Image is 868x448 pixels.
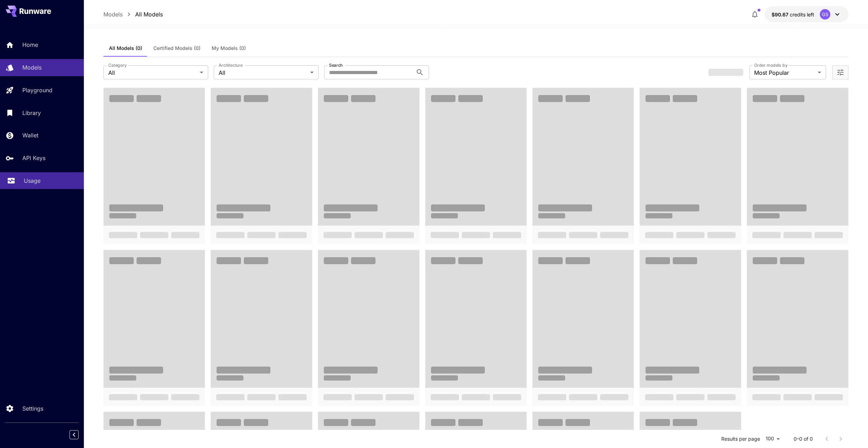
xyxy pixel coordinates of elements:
[22,63,42,72] p: Models
[772,11,814,18] div: $90.67478
[22,109,41,117] p: Library
[820,9,830,20] div: GS
[765,6,848,22] button: $90.67478GS
[103,10,123,19] a: Models
[22,404,43,413] p: Settings
[219,68,307,77] span: All
[772,12,790,17] span: $90.67
[794,435,813,442] p: 0–0 of 0
[24,176,41,185] p: Usage
[153,45,200,51] span: Certified Models (0)
[75,428,84,441] div: Collapse sidebar
[22,154,45,162] p: API Keys
[212,45,246,51] span: My Models (0)
[109,45,142,51] span: All Models (0)
[219,62,242,68] label: Architecture
[108,62,127,68] label: Category
[329,62,343,68] label: Search
[763,434,782,444] div: 100
[836,68,845,77] button: Open more filters
[103,10,163,19] nav: breadcrumb
[22,86,52,94] p: Playground
[790,12,814,17] span: credits left
[22,131,38,139] p: Wallet
[754,62,787,68] label: Order models by
[70,430,79,439] button: Collapse sidebar
[108,68,197,77] span: All
[754,68,815,77] span: Most Popular
[135,10,163,19] a: All Models
[22,41,38,49] p: Home
[721,435,760,442] p: Results per page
